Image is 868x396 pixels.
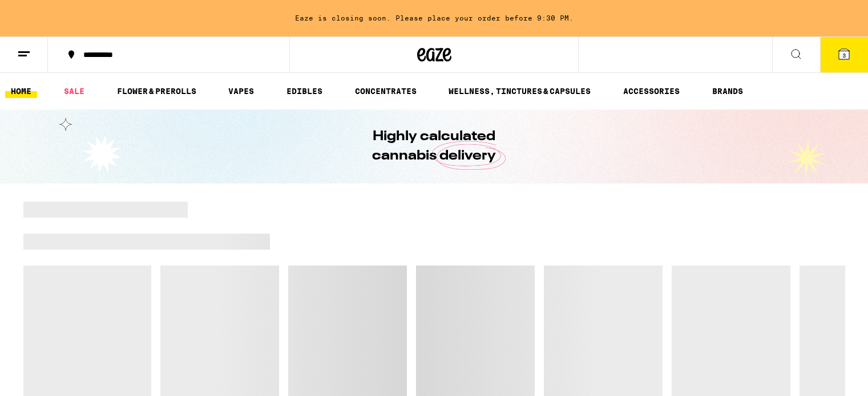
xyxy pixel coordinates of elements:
[349,84,422,98] a: CONCENTRATES
[223,84,260,98] a: VAPES
[842,52,846,59] span: 3
[5,84,37,98] a: HOME
[340,127,528,166] h1: Highly calculated cannabis delivery
[58,84,90,98] a: SALE
[281,84,328,98] a: EDIBLES
[111,84,202,98] a: FLOWER & PREROLLS
[820,37,868,72] button: 3
[443,84,596,98] a: WELLNESS, TINCTURES & CAPSULES
[706,84,749,98] a: BRANDS
[617,84,685,98] a: ACCESSORIES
